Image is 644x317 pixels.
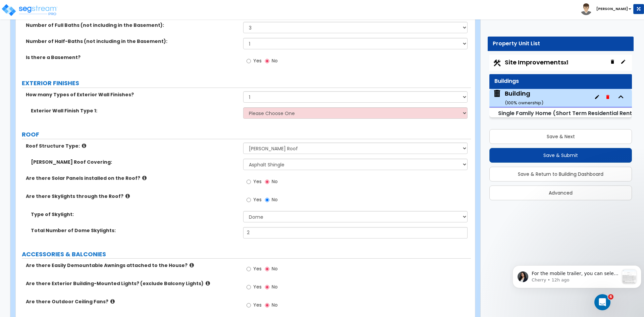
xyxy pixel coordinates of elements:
label: Number of Half-Baths (not including in the Basement): [26,38,238,45]
label: Type of Skylight: [31,211,238,218]
label: Are there Skylights through the Roof? [26,193,238,200]
label: Are there Exterior Building-Mounted Lights? (exclude Balcony Lights) [26,280,238,287]
input: Yes [247,196,251,204]
span: Yes [253,283,262,290]
i: click for more info! [142,175,147,180]
label: EXTERIOR FINISHES [22,79,471,88]
span: No [272,283,278,290]
label: Roof Structure Type: [26,143,238,149]
div: Buildings [494,77,627,85]
i: click for more info! [206,281,210,286]
label: [PERSON_NAME] Roof Covering: [31,159,238,165]
div: Property Unit List [493,40,629,48]
label: Are there Solar Panels installed on the Roof? [26,175,238,181]
input: No [265,302,269,309]
span: Building [493,89,543,106]
span: Yes [253,178,262,185]
span: No [272,57,278,64]
label: Total Number of Dome Skylights: [31,227,238,234]
input: No [265,265,269,273]
img: Construction.png [493,59,501,67]
span: Site Improvements [505,58,568,66]
input: No [265,178,269,186]
span: No [272,302,278,308]
span: Yes [253,196,262,203]
i: click for more info! [110,299,115,304]
label: Are there Easily Demountable Awnings attached to the House? [26,262,238,269]
button: Save & Submit [489,148,632,163]
button: Advanced [489,186,632,200]
button: Save & Return to Building Dashboard [489,167,632,181]
input: Yes [247,178,251,186]
input: Yes [247,302,251,309]
button: Save & Next [489,129,632,144]
i: click for more info! [82,143,86,148]
iframe: Intercom live chat [594,294,610,310]
input: No [265,283,269,291]
div: Building [505,89,543,106]
input: No [265,57,269,65]
img: logo_pro_r.png [1,3,58,17]
i: click for more info! [190,263,194,268]
input: No [265,196,269,204]
small: x1 [564,59,568,66]
span: No [272,178,278,185]
label: Are there Outdoor Ceiling Fans? [26,298,238,305]
label: ACCESSORIES & BALCONIES [22,250,471,259]
small: Single Family Home (Short Term Residential Rental) [498,109,640,117]
img: building.svg [493,89,501,98]
span: Yes [253,57,262,64]
span: Yes [253,302,262,308]
span: 6 [608,294,613,300]
i: click for more info! [125,194,130,199]
label: Is there a Basement? [26,54,238,61]
iframe: Intercom notifications message [510,252,644,299]
label: How many Types of Exterior Wall Finishes? [26,91,238,98]
input: Yes [247,265,251,273]
input: Yes [247,283,251,291]
label: ROOF [22,130,471,139]
small: ( 100 % ownership) [505,100,543,106]
label: Exterior Wall Finish Type 1: [31,107,238,114]
label: Number of Full Baths (not including in the Basement): [26,22,238,29]
input: Yes [247,57,251,65]
span: No [272,265,278,272]
span: No [272,196,278,203]
span: Yes [253,265,262,272]
img: avatar.png [580,3,592,15]
b: [PERSON_NAME] [596,6,628,11]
